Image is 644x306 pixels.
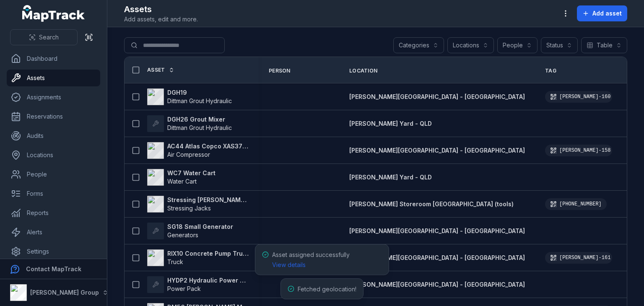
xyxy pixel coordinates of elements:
span: [PERSON_NAME][GEOGRAPHIC_DATA] - [GEOGRAPHIC_DATA] [349,254,525,261]
a: [PERSON_NAME][GEOGRAPHIC_DATA] - [GEOGRAPHIC_DATA] [349,254,525,262]
span: Stressing Jacks [167,205,211,212]
button: Status [541,37,578,53]
span: Asset [147,67,165,73]
a: [PERSON_NAME] Yard - QLD [349,173,432,182]
a: Assets [7,70,100,86]
div: [PERSON_NAME]-158 [545,145,612,156]
strong: HYDP2 Hydraulic Power Pack [167,276,249,285]
a: [PERSON_NAME][GEOGRAPHIC_DATA] - [GEOGRAPHIC_DATA] [349,227,525,235]
strong: DGH26 Grout Mixer [167,115,232,124]
span: [PERSON_NAME][GEOGRAPHIC_DATA] - [GEOGRAPHIC_DATA] [349,227,525,234]
a: Forms [7,185,100,202]
span: Dittman Grout Hydraulic [167,97,232,104]
a: [PERSON_NAME] Storeroom [GEOGRAPHIC_DATA] (tools) [349,200,514,208]
a: DGH19Dittman Grout Hydraulic [147,88,232,105]
strong: SG18 Small Generator [167,223,233,231]
button: Categories [393,37,444,53]
span: Add asset [592,9,622,18]
a: Audits [7,127,100,144]
span: [PERSON_NAME][GEOGRAPHIC_DATA] - [GEOGRAPHIC_DATA] [349,93,525,100]
span: Generators [167,231,198,239]
strong: DGH19 [167,88,232,97]
strong: Contact MapTrack [26,265,81,272]
span: [PERSON_NAME] Yard - QLD [349,174,432,181]
a: Alerts [7,224,100,241]
span: Asset assigned successfully [272,251,350,268]
a: AC44 Atlas Copco XAS375TAAir Compressor [147,142,249,159]
strong: WC7 Water Cart [167,169,216,177]
a: Stressing [PERSON_NAME] 26-150tStressing Jacks [147,196,249,213]
strong: RIX10 Concrete Pump Truck [167,249,249,258]
span: Search [39,33,59,41]
span: Fetched geolocation! [298,285,356,293]
a: WC7 Water CartWater Cart [147,169,216,186]
span: Tag [545,67,556,74]
a: MapTrack [22,5,85,22]
a: Settings [7,243,100,260]
span: Air Compressor [167,151,210,158]
span: Truck [167,258,183,265]
strong: [PERSON_NAME] Group [30,289,99,296]
span: [PERSON_NAME][GEOGRAPHIC_DATA] - [GEOGRAPHIC_DATA] [349,281,525,288]
a: Dashboard [7,50,100,67]
button: Add asset [577,5,627,21]
a: Reports [7,205,100,221]
h2: Assets [124,3,198,15]
div: [PHONE_NUMBER] [545,198,607,210]
span: [PERSON_NAME] Storeroom [GEOGRAPHIC_DATA] (tools) [349,200,514,207]
button: Locations [447,37,494,53]
span: Person [269,67,291,74]
div: [PERSON_NAME]-160 [545,91,612,103]
span: [PERSON_NAME][GEOGRAPHIC_DATA] - [GEOGRAPHIC_DATA] [349,147,525,154]
a: HYDP2 Hydraulic Power PackPower Pack [147,276,249,293]
a: [PERSON_NAME] Yard - QLD [349,119,432,128]
a: Locations [7,147,100,163]
a: RIX10 Concrete Pump TruckTruck [147,249,249,266]
a: Reservations [7,108,100,125]
a: View details [272,261,306,269]
a: DGH26 Grout MixerDittman Grout Hydraulic [147,115,232,132]
a: Asset [147,67,174,73]
a: [PERSON_NAME][GEOGRAPHIC_DATA] - [GEOGRAPHIC_DATA] [349,93,525,101]
button: Search [10,29,78,45]
a: [PERSON_NAME][GEOGRAPHIC_DATA] - [GEOGRAPHIC_DATA] [349,280,525,289]
span: [PERSON_NAME] Yard - QLD [349,120,432,127]
span: Dittman Grout Hydraulic [167,124,232,131]
button: People [497,37,538,53]
a: SG18 Small GeneratorGenerators [147,223,233,239]
button: Table [581,37,627,53]
strong: Stressing [PERSON_NAME] 26-150t [167,196,249,204]
span: Water Cart [167,178,197,185]
span: Power Pack [167,285,201,292]
a: [PERSON_NAME][GEOGRAPHIC_DATA] - [GEOGRAPHIC_DATA] [349,146,525,155]
span: Add assets, edit and more. [124,15,198,23]
div: [PERSON_NAME]-161 [545,252,612,264]
a: People [7,166,100,183]
a: Assignments [7,89,100,106]
span: Location [349,67,377,74]
strong: AC44 Atlas Copco XAS375TA [167,142,249,150]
